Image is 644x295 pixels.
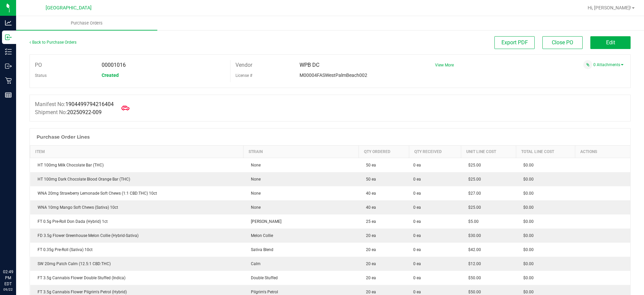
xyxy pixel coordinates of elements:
[413,204,421,210] span: 0 ea
[520,276,534,280] span: $0.00
[583,60,592,69] span: Attach a document
[413,190,421,196] span: 0 ea
[575,146,630,158] th: Actions
[5,19,12,26] inline-svg: Analytics
[520,219,534,224] span: $0.00
[606,39,615,46] span: Edit
[465,163,481,167] span: $25.00
[465,261,481,266] span: $12.00
[520,177,534,182] span: $0.00
[363,261,376,266] span: 20 ea
[62,20,112,26] span: Purchase Orders
[465,290,481,294] span: $50.00
[67,109,102,115] span: 20250922-009
[34,233,239,239] div: FD 3.5g Flower Greenhouse Melon Collie (Hybrid-Sativa)
[300,72,367,78] span: M00004FASWestPalmBeach002
[30,40,76,45] a: Back to Purchase Orders
[248,290,278,294] span: Pilgrim's Petrol
[248,276,278,280] span: Double Stuffed
[413,261,421,267] span: 0 ea
[248,261,261,266] span: Calm
[16,16,157,30] a: Purchase Orders
[34,162,239,168] div: HT 100mg Milk Chocolate Bar (THC)
[34,176,239,182] div: HT 100mg Dark Chocolate Blood Orange Bar (THC)
[235,60,252,70] label: Vendor
[34,261,239,267] div: SW 20mg Patch Calm (12.5:1 CBD:THC)
[102,62,126,68] span: 00001016
[30,146,244,158] th: Item
[46,5,92,11] span: [GEOGRAPHIC_DATA]
[37,134,90,140] h1: Purchase Order Lines
[413,218,421,225] span: 0 ea
[300,62,319,68] span: WPB DC
[413,289,421,295] span: 0 ea
[593,62,624,67] a: 0 Attachments
[516,146,575,158] th: Total Line Cost
[35,60,42,70] label: PO
[5,48,12,55] inline-svg: Inventory
[413,233,421,239] span: 0 ea
[520,205,534,210] span: $0.00
[35,70,47,81] label: Status
[363,191,376,196] span: 40 ea
[465,191,481,196] span: $27.00
[465,247,481,252] span: $42.00
[363,219,376,224] span: 25 ea
[65,101,114,107] span: 1904499794216404
[520,290,534,294] span: $0.00
[34,204,239,210] div: WNA 10mg Mango Soft Chews (Sativa) 10ct
[34,190,239,196] div: WNA 20mg Strawberry Lemonade Soft Chews (1:1 CBD:THC) 10ct
[465,219,479,224] span: $5.00
[363,233,376,238] span: 20 ea
[520,261,534,266] span: $0.00
[413,247,421,253] span: 0 ea
[363,205,376,210] span: 40 ea
[363,290,376,294] span: 20 ea
[248,205,261,210] span: None
[501,39,528,46] span: Export PDF
[248,233,273,238] span: Melon Collie
[409,146,461,158] th: Qty Received
[235,70,252,81] label: License #
[465,177,481,182] span: $25.00
[7,241,27,261] iframe: Resource center
[520,233,534,238] span: $0.00
[413,275,421,281] span: 0 ea
[552,39,573,46] span: Close PO
[3,287,13,292] p: 09/22
[248,247,273,252] span: Sativa Blend
[413,176,421,182] span: 0 ea
[435,63,454,67] a: View More
[465,233,481,238] span: $30.00
[34,275,239,281] div: FT 3.5g Cannabis Flower Double Stuffed (Indica)
[119,101,132,115] span: Mark as Arrived
[35,108,102,116] label: Shipment No:
[520,247,534,252] span: $0.00
[494,36,535,49] button: Export PDF
[34,218,239,225] div: FT 0.5g Pre-Roll Don Dada (Hybrid) 1ct
[588,5,631,10] span: Hi, [PERSON_NAME]!
[363,163,376,167] span: 50 ea
[248,163,261,167] span: None
[102,72,119,78] span: Created
[413,162,421,168] span: 0 ea
[248,177,261,182] span: None
[5,77,12,84] inline-svg: Retail
[520,191,534,196] span: $0.00
[248,219,281,224] span: [PERSON_NAME]
[5,63,12,69] inline-svg: Outbound
[465,205,481,210] span: $25.00
[34,247,239,253] div: FT 0.35g Pre-Roll (Sativa) 10ct
[244,146,359,158] th: Strain
[248,191,261,196] span: None
[359,146,409,158] th: Qty Ordered
[363,247,376,252] span: 20 ea
[363,177,376,182] span: 50 ea
[590,36,631,49] button: Edit
[3,269,13,287] p: 02:49 PM EDT
[363,276,376,280] span: 20 ea
[34,289,239,295] div: FT 3.5g Cannabis Flower Pilgrim's Petrol (Hybrid)
[465,276,481,280] span: $50.00
[542,36,583,49] button: Close PO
